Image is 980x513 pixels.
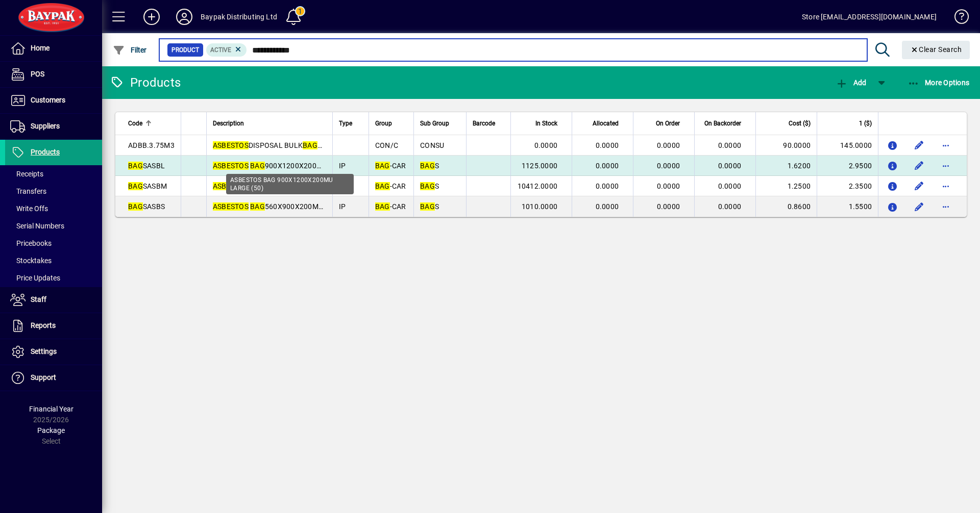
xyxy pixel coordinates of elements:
[10,170,43,178] span: Receipts
[110,74,181,91] div: Products
[31,321,56,329] span: Reports
[640,118,689,129] div: On Order
[168,8,201,26] button: Profile
[911,158,927,174] button: Edit
[339,118,352,129] span: Type
[657,162,680,170] span: 0.0000
[817,176,878,196] td: 2.3500
[938,178,954,194] button: More options
[171,45,199,55] span: Product
[31,96,65,104] span: Customers
[911,198,927,215] button: Edit
[303,141,317,149] em: BAG
[375,202,406,211] span: -CAR
[5,62,102,87] a: POS
[31,70,44,78] span: POS
[31,44,50,52] span: Home
[31,148,60,156] span: Products
[128,118,142,129] span: Code
[29,405,73,413] span: Financial Year
[213,162,367,170] span: 900X1200X200MU LARGE (50)
[128,182,143,190] em: BAG
[210,46,231,54] span: Active
[128,118,175,129] div: Code
[656,118,680,129] span: On Order
[420,118,449,129] span: Sub Group
[473,118,495,129] span: Barcode
[110,41,150,59] button: Filter
[10,274,60,282] span: Price Updates
[128,141,175,149] span: ADBB.3.75M3
[37,426,65,434] span: Package
[31,373,56,381] span: Support
[911,137,927,153] button: Edit
[5,339,102,365] a: Settings
[213,182,249,190] em: ASBESTOS
[718,141,742,149] span: 0.0000
[789,118,811,129] span: Cost ($)
[518,182,558,190] span: 10412.0000
[31,347,57,355] span: Settings
[128,162,165,170] span: SASBL
[375,202,390,211] em: BAG
[755,156,817,176] td: 1.6200
[420,162,435,170] em: BAG
[5,217,102,235] a: Serial Numbers
[657,182,680,190] span: 0.0000
[755,196,817,217] td: 0.8600
[420,141,444,149] span: CONSU
[5,313,102,339] a: Reports
[128,202,165,211] span: SASBS
[375,118,407,129] div: Group
[375,182,390,190] em: BAG
[206,43,247,57] mat-chip: Activation Status: Active
[704,118,741,129] span: On Backorder
[535,118,557,129] span: In Stock
[5,114,102,139] a: Suppliers
[5,36,102,61] a: Home
[10,239,52,247] span: Pricebooks
[596,202,619,211] span: 0.0000
[910,45,962,54] span: Clear Search
[593,118,619,129] span: Allocated
[836,79,866,87] span: Add
[755,176,817,196] td: 1.2500
[128,162,143,170] em: BAG
[375,162,390,170] em: BAG
[938,137,954,153] button: More options
[213,118,244,129] span: Description
[596,182,619,190] span: 0.0000
[128,202,143,211] em: BAG
[5,183,102,200] a: Transfers
[213,141,389,149] span: DISPOSAL BULK 3.75M3 (2.5 x 1.5 x 1)
[31,295,46,303] span: Staff
[339,118,362,129] div: Type
[213,202,368,211] span: 560X900X200MU SMALL (100)
[250,202,265,211] em: BAG
[420,202,435,211] em: BAG
[5,88,102,113] a: Customers
[522,162,557,170] span: 1125.0000
[10,204,48,213] span: Write Offs
[213,141,249,149] em: ASBESTOS
[201,9,277,25] div: Baypak Distributing Ltd
[802,9,937,25] div: Store [EMAIL_ADDRESS][DOMAIN_NAME]
[534,141,558,149] span: 0.0000
[375,162,406,170] span: -CAR
[5,365,102,391] a: Support
[31,122,60,130] span: Suppliers
[135,8,168,26] button: Add
[657,141,680,149] span: 0.0000
[420,162,439,170] span: S
[213,118,326,129] div: Description
[375,118,392,129] span: Group
[657,202,680,211] span: 0.0000
[817,196,878,217] td: 1.5500
[859,118,872,129] span: 1 ($)
[701,118,750,129] div: On Backorder
[420,118,460,129] div: Sub Group
[5,287,102,313] a: Staff
[420,182,435,190] em: BAG
[833,73,869,92] button: Add
[5,269,102,287] a: Price Updates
